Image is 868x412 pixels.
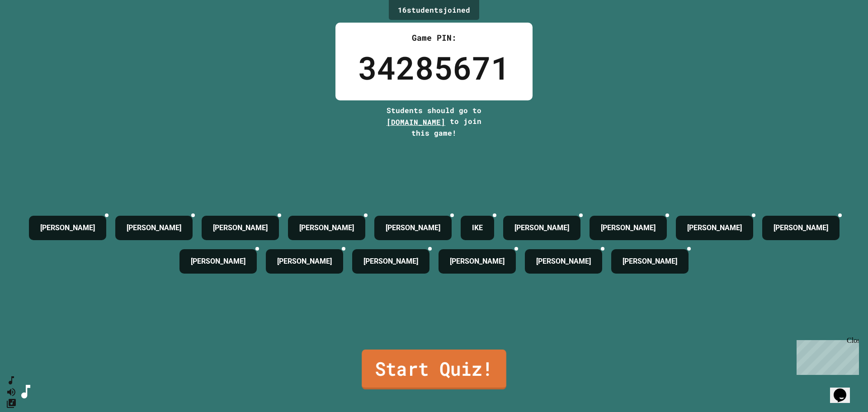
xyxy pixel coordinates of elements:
[363,256,418,267] h4: [PERSON_NAME]
[4,4,62,57] div: Chat with us now!Close
[358,44,510,91] div: 34285671
[386,223,440,233] h4: [PERSON_NAME]
[514,223,569,233] h4: [PERSON_NAME]
[601,223,656,233] h4: [PERSON_NAME]
[6,398,17,409] button: Change Music
[377,105,491,138] div: Students should go to to join this game!
[536,256,591,267] h4: [PERSON_NAME]
[6,375,17,386] button: SpeedDial basic example
[191,256,245,267] h4: [PERSON_NAME]
[213,223,268,233] h4: [PERSON_NAME]
[472,223,483,233] h4: IKE
[362,350,506,389] a: Start Quiz!
[623,256,677,267] h4: [PERSON_NAME]
[358,32,510,44] div: Game PIN:
[6,386,17,398] button: Mute music
[387,117,445,127] span: [DOMAIN_NAME]
[687,223,742,233] h4: [PERSON_NAME]
[830,376,859,403] iframe: chat widget
[40,223,95,233] h4: [PERSON_NAME]
[450,256,505,267] h4: [PERSON_NAME]
[793,336,859,375] iframe: chat widget
[277,256,332,267] h4: [PERSON_NAME]
[774,223,828,233] h4: [PERSON_NAME]
[299,223,354,233] h4: [PERSON_NAME]
[127,223,181,233] h4: [PERSON_NAME]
